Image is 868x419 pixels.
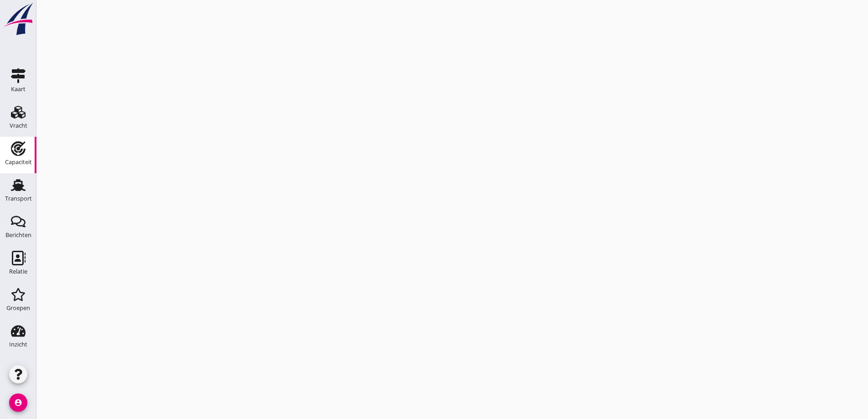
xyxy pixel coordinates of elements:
[6,305,30,311] div: Groepen
[9,393,27,412] i: account_circle
[9,341,27,347] div: Inzicht
[5,196,32,202] div: Transport
[5,159,32,165] div: Capaciteit
[9,269,27,274] div: Relatie
[5,232,31,238] div: Berichten
[10,123,27,129] div: Vracht
[11,86,26,92] div: Kaart
[2,2,35,36] img: logo-small.a267ee39.svg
